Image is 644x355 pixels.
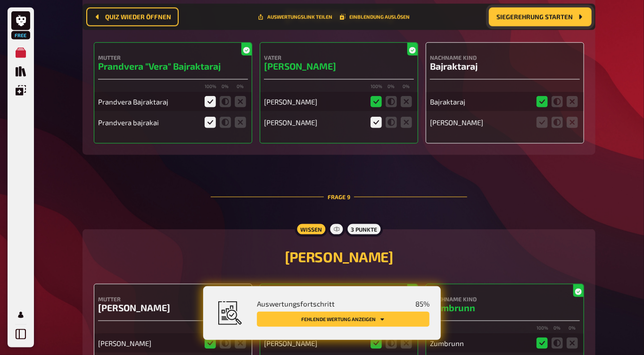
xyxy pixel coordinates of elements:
small: 100 % [371,83,382,90]
h4: Vater [264,54,414,61]
h3: Bajraktaraj [430,61,580,72]
h4: Nachname Kind [430,296,580,302]
small: 0 % [401,83,412,90]
a: Meine Quizze [11,43,30,62]
h3: Zumbrunn [430,302,580,313]
button: Einblendung auslösen [340,14,410,20]
div: Bajraktaraj [430,97,531,106]
h3: [PERSON_NAME] [98,302,248,313]
div: [PERSON_NAME] [264,97,365,106]
div: [PERSON_NAME] [264,118,365,127]
div: Zumbrunn [430,339,531,347]
span: Free [12,32,29,38]
small: 0 % [220,83,231,90]
small: 0 % [235,83,246,90]
div: Prandvera bajrakai [98,118,199,127]
small: 100 % [537,325,548,332]
small: 0 % [567,325,578,332]
button: Quiz wieder öffnen [86,8,179,26]
div: [PERSON_NAME] [264,339,365,347]
h4: Mutter [98,54,248,61]
a: Quiz Sammlung [11,62,30,81]
h2: [PERSON_NAME] [94,248,584,265]
span: 85 % [415,299,429,308]
span: Siegerehrung starten [496,14,573,20]
a: Einblendungen [11,81,30,100]
small: 0 % [386,83,397,90]
a: Profil [11,306,30,324]
span: Auswertungsfortschritt [257,299,335,308]
h4: Mutter [98,296,248,302]
small: 100 % [205,83,216,90]
span: Quiz wieder öffnen [105,14,171,20]
button: Fehlende Wertung anzeigen [257,312,429,327]
div: 3 Punkte [345,222,383,237]
h3: Prandvera "Vera" Bajraktaraj [98,61,248,72]
h3: [PERSON_NAME] [264,61,414,72]
div: [PERSON_NAME] [98,339,199,347]
div: Prandvera Bajraktaraj [98,97,199,106]
button: Siegerehrung starten [489,8,592,26]
div: Frage 9 [211,170,467,224]
small: 0 % [552,325,563,332]
div: [PERSON_NAME] [430,118,531,127]
div: Wissen [295,222,328,237]
h4: Nachname Kind [430,54,580,61]
button: Teile diese URL mit Leuten, die dir bei der Auswertung helfen dürfen. [258,14,332,20]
